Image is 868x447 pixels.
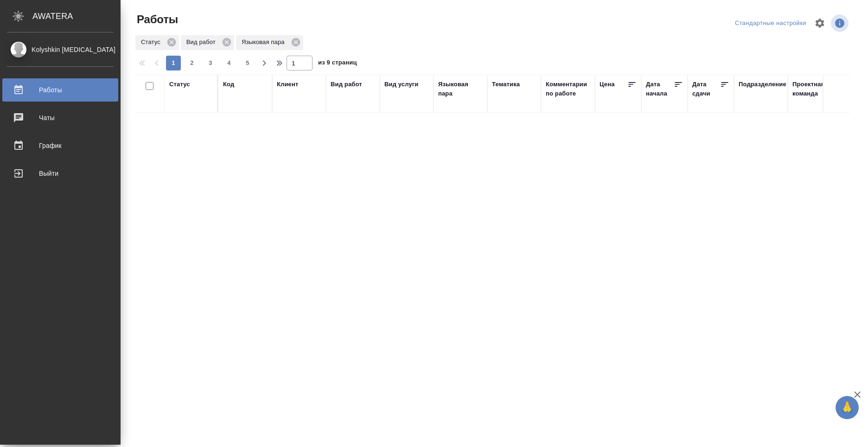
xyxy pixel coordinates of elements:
button: 2 [185,56,199,70]
div: Клиент [277,80,298,89]
div: Вид работ [331,80,362,89]
div: Тематика [492,80,520,89]
a: Выйти [2,162,118,185]
button: 4 [222,56,236,70]
a: График [2,134,118,157]
span: 🙏 [839,398,855,417]
p: Языковая пара [242,38,288,47]
span: Работы [134,12,178,27]
p: Статус [141,38,164,47]
button: 5 [240,56,255,70]
div: График [7,139,114,153]
div: Языковая пара [438,80,483,98]
button: 3 [203,56,218,70]
span: Посмотреть информацию [831,14,850,32]
div: Комментарии по работе [546,80,590,98]
span: 5 [240,58,255,68]
div: Kolyshkin [MEDICAL_DATA] [7,45,114,55]
div: Чаты [7,111,114,125]
div: Дата начала [646,80,674,98]
div: Статус [135,35,179,50]
div: Дата сдачи [692,80,720,98]
div: Языковая пара [236,35,303,50]
span: 3 [203,58,218,68]
span: 4 [222,58,236,68]
div: Подразделение [739,80,786,89]
div: split button [733,16,809,31]
a: Работы [2,78,118,102]
div: Работы [7,83,114,97]
button: 🙏 [836,396,859,419]
div: Цена [600,80,615,89]
span: из 9 страниц [318,57,357,70]
span: 2 [185,58,199,68]
a: Чаты [2,106,118,129]
div: Вид работ [181,35,234,50]
div: Проектная команда [792,80,837,98]
div: AWATERA [32,7,121,26]
div: Код [223,80,234,89]
div: Статус [169,80,190,89]
span: Настроить таблицу [809,12,831,34]
p: Вид работ [186,38,219,47]
div: Вид услуги [384,80,419,89]
div: Выйти [7,166,114,180]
